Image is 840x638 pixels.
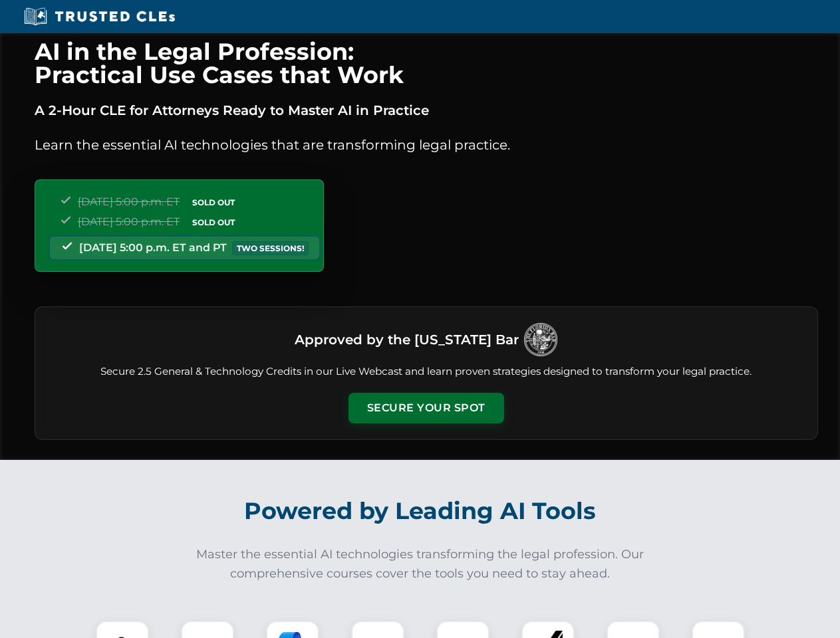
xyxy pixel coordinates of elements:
p: A 2-Hour CLE for Attorneys Ready to Master AI in Practice [35,100,818,121]
p: Master the essential AI technologies transforming the legal profession. Our comprehensive courses... [188,545,653,584]
h3: Approved by the [US_STATE] Bar [295,328,519,352]
button: Secure Your Spot [349,393,504,423]
span: SOLD OUT [188,215,239,229]
span: SOLD OUT [188,195,239,209]
p: Secure 2.5 General & Technology Credits in our Live Webcast and learn proven strategies designed ... [51,364,801,379]
h2: Powered by Leading AI Tools [52,488,789,534]
span: [DATE] 5:00 p.m. ET [78,215,180,228]
p: Learn the essential AI technologies that are transforming legal practice. [35,134,818,156]
img: Trusted CLEs [20,7,179,27]
span: [DATE] 5:00 p.m. ET [78,195,180,208]
h1: AI in the Legal Profession: Practical Use Cases that Work [35,40,818,86]
img: Logo [524,323,557,356]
